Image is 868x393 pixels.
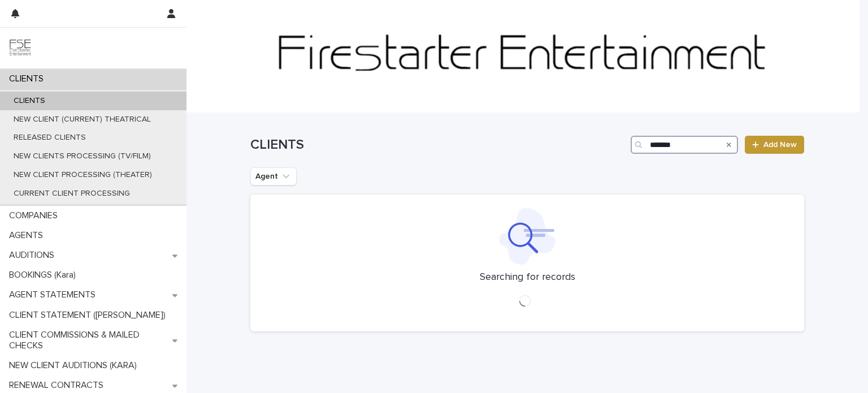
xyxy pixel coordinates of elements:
img: 9JgRvJ3ETPGCJDhvPVA5 [9,37,32,59]
input: Search [631,136,738,154]
p: Searching for records [480,271,575,284]
p: NEW CLIENT AUDITIONS (KARA) [5,360,146,371]
p: CLIENT STATEMENT ([PERSON_NAME]) [5,310,175,321]
p: CURRENT CLIENT PROCESSING [5,189,139,198]
p: NEW CLIENT (CURRENT) THEATRICAL [5,115,160,124]
p: CLIENTS [5,96,54,106]
span: Add New [763,141,797,149]
p: NEW CLIENT PROCESSING (THEATER) [5,170,161,180]
a: Add New [745,136,804,154]
p: RENEWAL CONTRACTS [5,380,112,391]
p: COMPANIES [5,210,67,221]
p: RELEASED CLIENTS [5,133,95,142]
p: AGENT STATEMENTS [5,290,105,300]
p: BOOKINGS (Kara) [5,270,85,280]
p: AGENTS [5,230,52,241]
p: AUDITIONS [5,250,63,261]
h1: CLIENTS [250,137,626,153]
p: CLIENT COMMISSIONS & MAILED CHECKS [5,330,172,351]
button: Agent [250,167,297,185]
p: NEW CLIENTS PROCESSING (TV/FILM) [5,152,160,161]
p: CLIENTS [5,74,53,84]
